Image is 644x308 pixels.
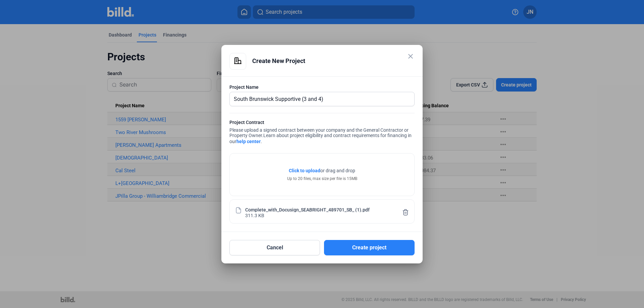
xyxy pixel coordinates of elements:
[236,139,261,144] a: help center
[245,212,264,218] div: 311.3 KB
[229,119,415,127] div: Project Contract
[245,206,370,212] div: Complete_with_Docusign_SEABRIGHT_489701_SB_ (1).pdf
[289,168,320,173] span: Click to upload
[229,133,412,144] span: Learn about project eligibility and contract requirements for financing in our .
[229,119,415,146] div: Please upload a signed contract between your company and the General Contractor or Property Owner.
[229,240,320,255] button: Cancel
[320,167,355,174] span: or drag and drop
[229,84,415,90] div: Project Name
[324,240,415,255] button: Create project
[287,176,357,182] div: Up to 20 files, max size per file is 15MB
[407,52,415,60] mat-icon: close
[252,53,415,69] div: Create New Project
